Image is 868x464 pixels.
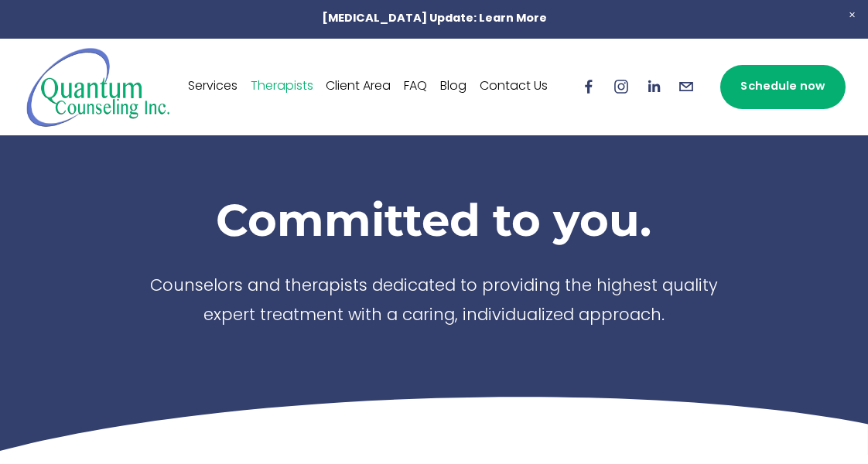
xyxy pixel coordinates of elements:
a: Facebook [580,78,597,95]
a: LinkedIn [645,78,662,95]
a: Instagram [613,78,630,95]
a: FAQ [404,74,427,99]
a: info@quantumcounselinginc.com [678,78,695,95]
a: Client Area [326,74,391,99]
a: Therapists [251,74,313,99]
p: Counselors and therapists dedicated to providing the highest quality expert treatment with a cari... [128,272,740,332]
a: Contact Us [480,74,548,99]
h1: Committed to you. [128,193,740,247]
img: Quantum Counseling Inc. | Change starts here. [26,46,171,128]
a: Blog [440,74,466,99]
a: Schedule now [720,65,846,109]
a: Services [188,74,238,99]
